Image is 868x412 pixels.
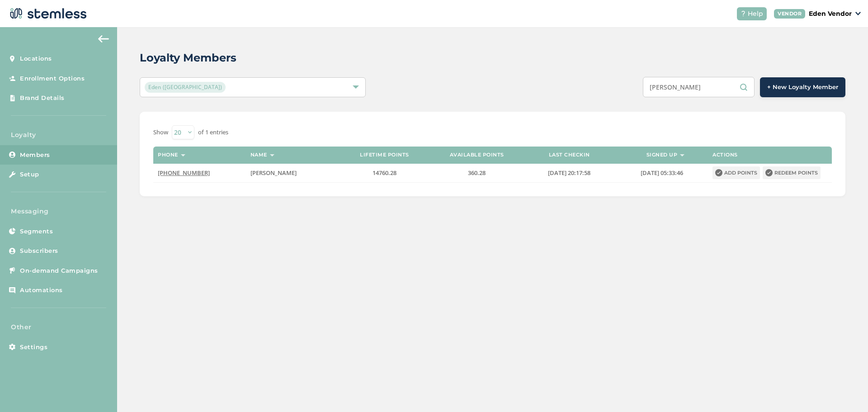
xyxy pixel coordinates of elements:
iframe: Chat Widget [823,369,868,412]
button: Add points [712,166,760,179]
label: of 1 entries [198,128,228,137]
label: 360.28 [435,169,519,177]
label: 14760.28 [343,169,426,177]
span: Locations [20,54,52,63]
label: Show [153,128,168,137]
span: + New Loyalty Member [767,83,838,92]
div: VENDOR [774,9,805,19]
img: icon-sort-1e1d7615.svg [270,154,274,156]
p: Eden Vendor [809,9,852,19]
label: Lifetime points [360,152,409,158]
span: Segments [20,227,53,236]
span: Members [20,151,50,160]
span: [PERSON_NAME] [250,169,297,177]
button: + New Loyalty Member [760,77,845,97]
img: icon-arrow-back-accent-c549486e.svg [98,35,109,43]
span: Help [748,9,763,19]
label: Last checkin [549,152,590,158]
span: 360.28 [468,169,486,177]
span: [PHONE_NUMBER] [158,169,210,177]
label: Available points [450,152,504,158]
img: icon-sort-1e1d7615.svg [181,154,185,156]
span: 14760.28 [373,169,396,177]
label: 2025-09-16 20:17:58 [528,169,611,177]
label: 2024-01-22 05:33:46 [620,169,703,177]
span: Settings [20,343,47,352]
th: Actions [708,147,832,164]
img: logo-dark-0685b13c.svg [7,5,87,23]
span: Enrollment Options [20,74,85,83]
span: Brand Details [20,94,65,103]
label: JARED KELLER [250,169,334,177]
label: Signed up [646,152,678,158]
img: icon_down-arrow-small-66adaf34.svg [855,12,861,15]
label: Name [250,152,267,158]
span: [DATE] 20:17:58 [548,169,590,177]
span: Eden ([GEOGRAPHIC_DATA]) [145,82,226,93]
button: Redeem points [763,166,821,179]
input: Search [643,77,755,97]
img: icon-sort-1e1d7615.svg [680,154,684,156]
img: icon-help-white-03924b79.svg [741,11,746,16]
span: Automations [20,286,63,295]
span: Setup [20,170,39,179]
span: Subscribers [20,246,58,256]
span: On-demand Campaigns [20,266,98,275]
span: [DATE] 05:33:46 [641,169,683,177]
label: (918) 758-5591 [158,169,241,177]
h2: Loyalty Members [140,50,236,66]
label: Phone [158,152,178,158]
